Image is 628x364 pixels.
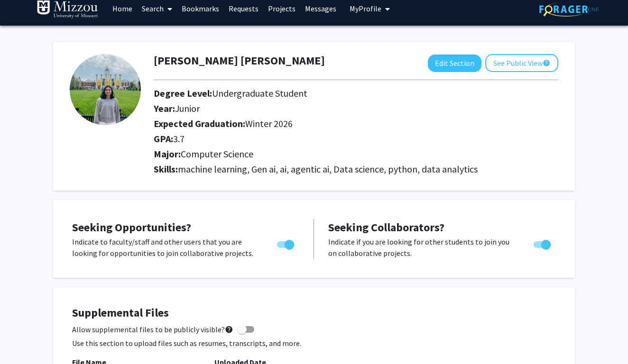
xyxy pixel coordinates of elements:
button: Edit Section [428,55,481,72]
span: My Profile [350,4,381,13]
span: Junior [175,102,200,114]
span: Seeking Collaborators? [328,220,444,235]
h2: Expected Graduation: [154,118,558,129]
h2: GPA: [154,133,558,145]
h2: Degree Level: [154,88,558,99]
button: See Public View [485,54,558,72]
span: Seeking Opportunities? [72,220,191,235]
span: machine learning, Gen ai, ai, agentic ai, Data science, python, data analytics [178,163,478,175]
h2: Year: [154,103,558,114]
img: Profile Picture [70,54,141,125]
span: Undergraduate Student [212,87,307,99]
span: Winter 2026 [245,118,293,129]
div: Toggle [273,236,299,250]
img: ForagerOne Logo [539,2,599,17]
span: Allow supplemental files to be publicly visible? [72,324,233,335]
mat-icon: help [543,57,550,69]
h2: Major: [154,148,558,160]
h2: Skills: [154,164,558,175]
h4: Supplemental Files [72,306,556,320]
p: Use this section to upload files such as resumes, transcripts, and more. [72,337,556,349]
div: Toggle [530,236,556,250]
mat-icon: help [225,324,233,335]
h1: [PERSON_NAME] [PERSON_NAME] [154,54,325,68]
span: 3.7 [173,133,185,145]
p: Indicate if you are looking for other students to join you on collaborative projects. [328,236,516,259]
span: Computer Science [181,148,253,160]
iframe: Chat [7,321,40,357]
p: Indicate to faculty/staff and other users that you are looking for opportunities to join collabor... [72,236,259,259]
